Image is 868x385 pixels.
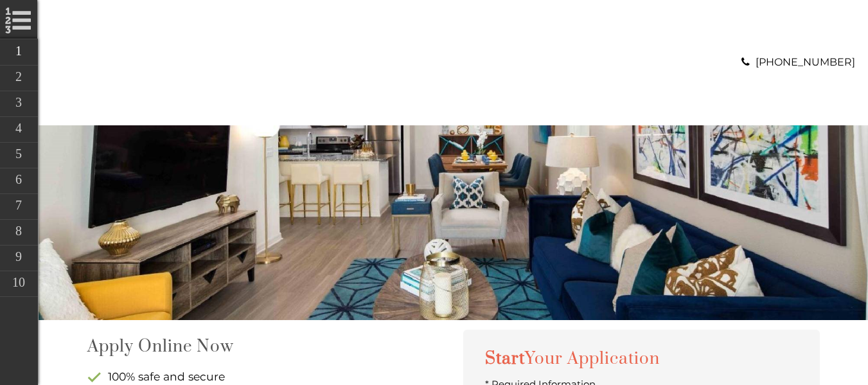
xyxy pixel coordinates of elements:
img: A graphic with a red M and the word SOUTH. [51,13,151,112]
a: [PHONE_NUMBER] [756,56,855,68]
span: Start [485,348,660,370]
a: Logo [51,56,151,68]
span: Your Application [525,348,660,370]
img: A living room with a blue couch and a television on the wall. [39,125,868,320]
div: banner [39,125,868,320]
h2: Apply Online Now [87,336,444,357]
